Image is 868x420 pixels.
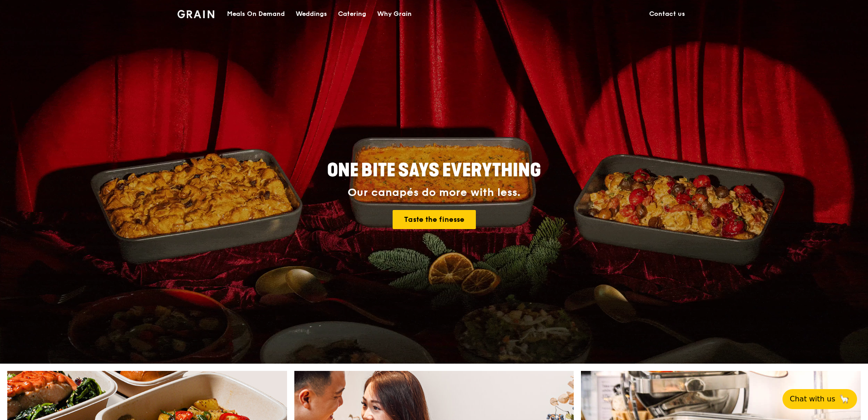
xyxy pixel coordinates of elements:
div: Catering [338,0,366,28]
div: Meals On Demand [227,0,285,28]
span: 🦙 [839,394,850,405]
a: Contact us [644,0,691,28]
div: Weddings [296,0,327,28]
img: Grain [177,10,214,18]
span: Chat with us [790,394,835,405]
div: Why Grain [377,0,412,28]
a: Why Grain [372,0,417,28]
a: Catering [333,0,372,28]
a: Taste the finesse [393,210,476,229]
span: ONE BITE SAYS EVERYTHING [327,160,541,181]
div: Our canapés do more with less. [270,186,598,199]
button: Chat with us🦙 [782,389,857,409]
a: Weddings [290,0,333,28]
